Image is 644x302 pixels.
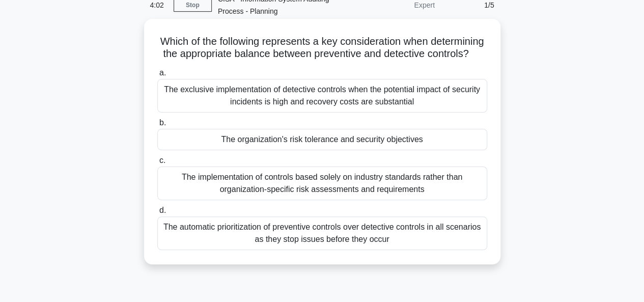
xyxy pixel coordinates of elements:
[159,68,166,77] span: a.
[156,35,488,61] h5: Which of the following represents a key consideration when determining the appropriate balance be...
[159,206,166,214] span: d.
[157,79,487,113] div: The exclusive implementation of detective controls when the potential impact of security incident...
[157,167,487,200] div: The implementation of controls based solely on industry standards rather than organization-specif...
[157,216,487,250] div: The automatic prioritization of preventive controls over detective controls in all scenarios as t...
[159,156,165,164] span: c.
[159,118,166,127] span: b.
[157,129,487,150] div: The organization's risk tolerance and security objectives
